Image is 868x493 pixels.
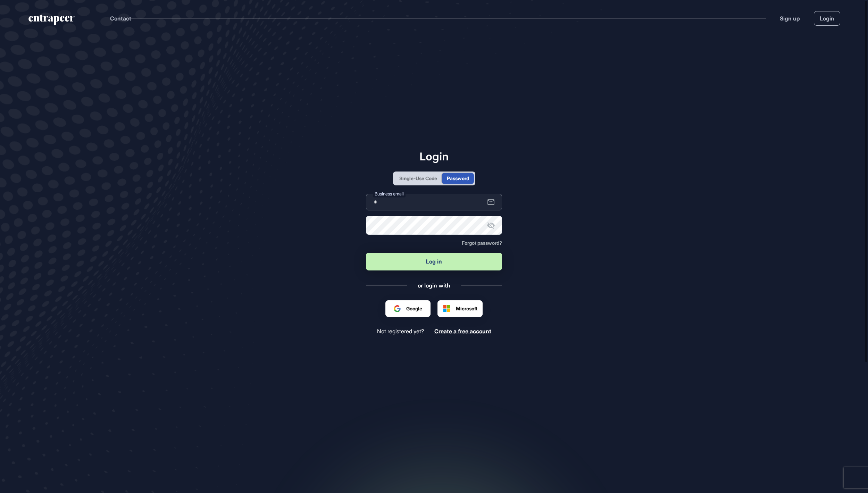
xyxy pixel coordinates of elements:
button: Log in [366,253,502,270]
a: entrapeer-logo [28,15,75,28]
a: Create a free account [434,328,491,335]
span: Create a free account [434,328,491,335]
div: Password [447,175,469,182]
div: Single-Use Code [399,175,437,182]
button: Contact [110,14,131,23]
span: Forgot password? [462,240,502,246]
a: Forgot password? [462,240,502,246]
label: Business email [373,190,406,197]
a: Sign up [780,14,800,23]
div: or login with [418,282,450,289]
a: Login [814,11,840,26]
span: Not registered yet? [377,328,424,335]
span: Microsoft [456,305,477,312]
h1: Login [366,150,502,163]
